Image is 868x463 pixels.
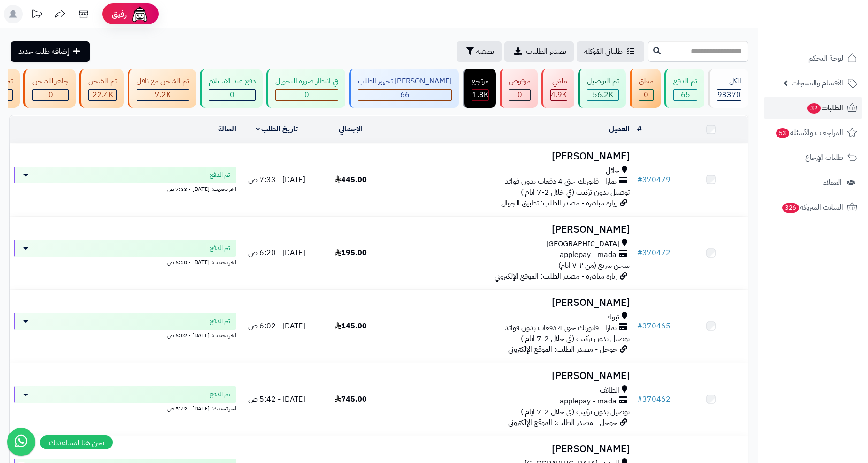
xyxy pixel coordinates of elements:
a: تم التوصيل 56.2K [576,69,628,108]
span: [DATE] - 6:02 ص [248,320,305,332]
span: 0 [305,89,309,100]
div: تم الشحن [88,76,117,87]
a: الإجمالي [339,123,362,135]
a: طلباتي المُوكلة [577,41,644,62]
span: 326 [781,202,799,213]
h3: [PERSON_NAME] [391,444,630,455]
span: زيارة مباشرة - مصدر الطلب: تطبيق الجوال [501,197,617,209]
a: تاريخ الطلب [256,123,298,135]
a: الكل93370 [706,69,750,108]
span: 0 [644,89,648,100]
a: مرتجع 1.8K [461,69,498,108]
div: في انتظار صورة التحويل [275,76,338,87]
span: طلبات الإرجاع [805,151,843,164]
a: تم الشحن 22.4K [77,69,126,108]
span: جوجل - مصدر الطلب: الموقع الإلكتروني [508,417,617,428]
span: الطلبات [807,101,843,114]
a: #370479 [637,174,670,185]
div: معلق [639,76,654,87]
span: تم الدفع [210,390,230,399]
div: مرتجع [472,76,489,87]
div: 56206 [587,90,618,100]
span: [DATE] - 6:20 ص [248,247,305,258]
span: المراجعات والأسئلة [775,126,843,139]
span: 4.9K [551,89,567,100]
div: اخر تحديث: [DATE] - 5:42 ص [14,403,236,413]
div: 0 [33,90,68,100]
div: ملغي [550,76,567,87]
div: تم الدفع [673,76,697,87]
a: مرفوض 0 [498,69,540,108]
span: applepay - mada [560,250,617,260]
span: إضافة طلب جديد [18,46,69,57]
a: #370472 [637,247,670,258]
div: تم التوصيل [587,76,619,87]
a: السلات المتروكة326 [764,196,862,219]
a: الحالة [218,123,236,135]
a: تم الدفع 65 [662,69,706,108]
span: تصفية [476,46,494,57]
div: 66 [358,90,451,100]
a: # [637,123,642,135]
div: 0 [639,90,653,100]
a: المراجعات والأسئلة53 [764,121,862,144]
div: دفع عند الاستلام [209,76,256,87]
a: جاهز للشحن 0 [22,69,77,108]
span: # [637,174,642,185]
span: 7.2K [155,89,171,100]
div: 0 [209,90,255,100]
div: 22380 [89,90,116,100]
div: 0 [276,90,338,100]
span: جوجل - مصدر الطلب: الموقع الإلكتروني [508,344,617,355]
div: اخر تحديث: [DATE] - 7:33 ص [14,183,236,193]
span: 56.2K [593,89,613,100]
span: # [637,394,642,405]
span: الأقسام والمنتجات [792,76,843,90]
span: [GEOGRAPHIC_DATA] [546,239,619,250]
a: إضافة طلب جديد [11,41,90,62]
a: تحديثات المنصة [25,5,48,26]
span: 1.8K [472,89,488,100]
span: تم الدفع [210,317,230,326]
span: تم الدفع [210,170,230,180]
div: تم الشحن مع ناقل [137,76,189,87]
div: 65 [674,90,697,100]
span: تمارا - فاتورتك حتى 4 دفعات بدون فوائد [505,176,617,187]
div: اخر تحديث: [DATE] - 6:02 ص [14,330,236,340]
img: ai-face.png [130,5,149,23]
h3: [PERSON_NAME] [391,151,630,162]
div: مرفوض [509,76,531,87]
div: 4937 [551,90,567,100]
span: تم الدفع [210,243,230,253]
img: logo-2.png [804,11,859,30]
span: لوحة التحكم [808,52,843,65]
span: تبوك [606,312,619,323]
a: تم الشحن مع ناقل 7.2K [126,69,198,108]
div: اخر تحديث: [DATE] - 6:20 ص [14,257,236,266]
span: طلباتي المُوكلة [584,46,623,57]
h3: [PERSON_NAME] [391,224,630,235]
a: معلق 0 [628,69,662,108]
a: العميل [609,123,630,135]
div: الكل [717,76,741,87]
div: [PERSON_NAME] تجهيز الطلب [358,76,452,87]
a: تصدير الطلبات [504,41,574,62]
span: 32 [807,103,822,114]
span: الطائف [600,385,619,396]
a: ملغي 4.9K [540,69,576,108]
span: 0 [230,89,235,100]
span: [DATE] - 5:42 ص [248,394,305,405]
span: توصيل بدون تركيب (في خلال 2-7 ايام ) [521,187,630,198]
div: جاهز للشحن [32,76,69,87]
span: رفيق [112,8,127,20]
span: 53 [776,128,790,139]
span: تصدير الطلبات [526,46,566,57]
span: applepay - mada [560,396,617,407]
span: 145.00 [335,320,367,332]
span: 745.00 [335,394,367,405]
span: 445.00 [335,174,367,185]
span: حائل [606,166,619,176]
a: دفع عند الاستلام 0 [198,69,265,108]
h3: [PERSON_NAME] [391,371,630,381]
span: تمارا - فاتورتك حتى 4 دفعات بدون فوائد [505,323,617,334]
